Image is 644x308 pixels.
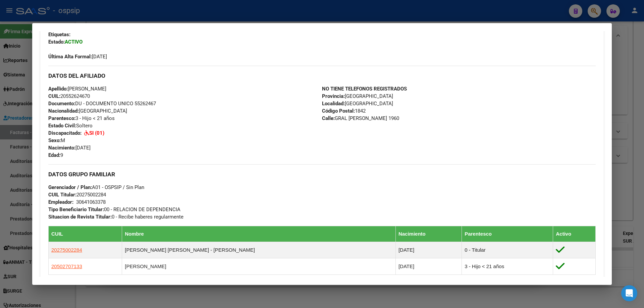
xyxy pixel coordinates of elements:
[48,192,106,198] span: 20275002284
[48,123,93,129] span: Soltero
[322,101,345,107] strong: Localidad:
[48,137,65,143] span: M
[48,115,75,121] strong: Parentesco:
[122,226,396,242] th: Nombre
[48,184,92,190] strong: Gerenciador / Plan:
[48,108,79,114] strong: Nacionalidad:
[48,54,92,60] strong: Última Alta Formal:
[48,171,596,178] h3: DATOS GRUPO FAMILIAR
[48,214,112,220] strong: Situacion de Revista Titular:
[462,242,553,258] td: 0 - Titular
[48,214,183,220] span: 0 - Recibe haberes regularmente
[322,115,335,121] strong: Calle:
[395,258,462,275] td: [DATE]
[48,206,104,212] strong: Tipo Beneficiario Titular:
[322,93,345,99] strong: Provincia:
[48,123,76,129] strong: Estado Civil:
[322,101,393,107] span: [GEOGRAPHIC_DATA]
[48,101,75,107] strong: Documento:
[65,39,83,45] strong: ACTIVO
[322,93,393,99] span: [GEOGRAPHIC_DATA]
[51,263,82,269] span: 20502707133
[322,108,355,114] strong: Código Postal:
[48,93,90,99] span: 20552624670
[48,152,60,158] strong: Edad:
[48,192,76,198] strong: CUIL Titular:
[122,258,396,275] td: [PERSON_NAME]
[48,101,156,107] span: DU - DOCUMENTO UNICO 55262467
[48,145,75,151] strong: Nacimiento:
[48,115,115,121] span: 3 - Hijo < 21 años
[48,206,180,212] span: 00 - RELACION DE DEPENDENCIA
[462,258,553,275] td: 3 - Hijo < 21 años
[462,226,553,242] th: Parentesco
[322,115,399,121] span: GRAL [PERSON_NAME] 1960
[51,247,82,253] span: 20275002284
[40,0,604,291] div: Datos de Empadronamiento
[89,130,104,136] strong: SI (01)
[76,198,106,206] div: 30641063378
[48,145,91,151] span: [DATE]
[48,86,68,92] strong: Apellido:
[553,226,596,242] th: Activo
[48,72,596,79] h3: DATOS DEL AFILIADO
[48,152,63,158] span: 9
[48,39,65,45] strong: Estado:
[122,242,396,258] td: [PERSON_NAME] [PERSON_NAME] - [PERSON_NAME]
[48,54,107,60] span: [DATE]
[48,108,127,114] span: [GEOGRAPHIC_DATA]
[395,226,462,242] th: Nacimiento
[48,32,70,38] strong: Etiquetas:
[49,226,122,242] th: CUIL
[621,285,637,301] div: Open Intercom Messenger
[322,108,366,114] span: 1842
[48,130,82,136] strong: Discapacitado:
[48,184,144,190] span: A01 - OSPSIP / Sin Plan
[395,242,462,258] td: [DATE]
[48,199,73,205] strong: Empleador:
[48,86,106,92] span: [PERSON_NAME]
[322,86,407,92] strong: NO TIENE TELEFONOS REGISTRADOS
[48,137,61,143] strong: Sexo:
[48,93,60,99] strong: CUIL:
